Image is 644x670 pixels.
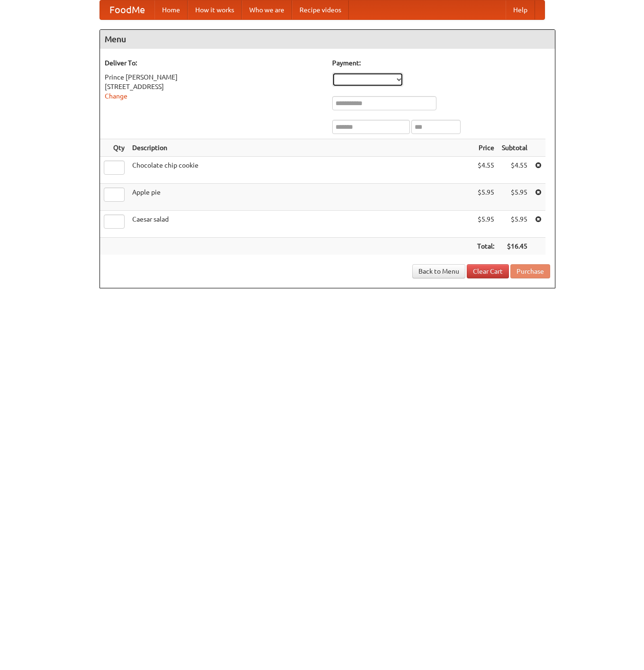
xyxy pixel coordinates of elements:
td: Caesar salad [128,211,473,238]
a: Who we are [242,0,292,19]
td: $5.95 [498,211,531,238]
a: Help [506,0,535,19]
td: Chocolate chip cookie [128,157,473,184]
button: Purchase [510,264,550,278]
th: Price [473,139,498,157]
a: Back to Menu [412,264,465,278]
h5: Payment: [332,58,550,68]
th: Subtotal [498,139,531,157]
th: Qty [100,139,128,157]
td: $4.55 [473,157,498,184]
td: $5.95 [473,184,498,211]
div: [STREET_ADDRESS] [105,82,323,91]
th: $16.45 [498,238,531,255]
a: Change [105,92,127,100]
th: Total: [473,238,498,255]
td: Apple pie [128,184,473,211]
h5: Deliver To: [105,58,323,68]
a: Clear Cart [467,264,509,278]
div: Prince [PERSON_NAME] [105,72,323,82]
a: Home [154,0,188,19]
a: FoodMe [100,0,154,19]
th: Description [128,139,473,157]
td: $5.95 [498,184,531,211]
a: How it works [188,0,242,19]
td: $5.95 [473,211,498,238]
td: $4.55 [498,157,531,184]
a: Recipe videos [292,0,349,19]
h4: Menu [100,30,555,49]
